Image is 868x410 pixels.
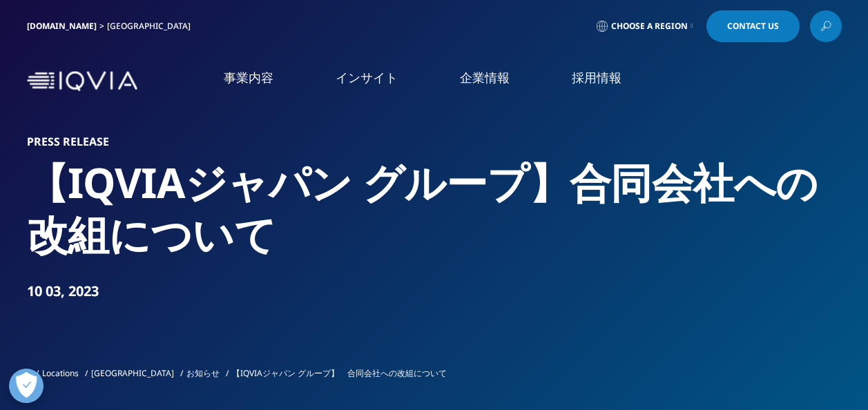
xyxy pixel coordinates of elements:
[186,367,220,379] a: お知らせ
[611,21,688,32] span: Choose a Region
[224,69,273,86] a: 事業内容
[336,69,398,86] a: インサイト
[107,21,196,32] div: [GEOGRAPHIC_DATA]
[27,20,97,32] a: [DOMAIN_NAME]
[91,367,174,379] a: [GEOGRAPHIC_DATA]
[232,367,447,379] span: 【IQVIAジャパン グループ】 合同会社への改組について
[727,22,779,30] span: Contact Us
[460,69,510,86] a: 企業情報
[27,282,842,301] div: 10 03, 2023
[27,157,842,260] h2: 【IQVIAジャパン グループ】合同会社への改組について
[9,369,44,403] button: 優先設定センターを開く
[143,48,842,114] nav: Primary
[572,69,621,86] a: 採用情報
[706,10,800,42] a: Contact Us
[27,135,842,148] h1: Press Release
[42,367,79,379] a: Locations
